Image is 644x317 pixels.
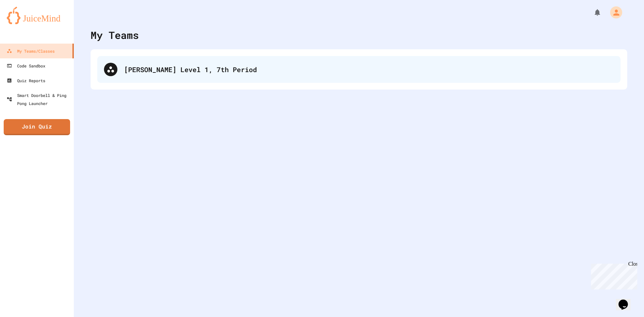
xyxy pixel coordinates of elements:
div: Quiz Reports [7,76,45,85]
iframe: chat widget [588,261,637,289]
div: Smart Doorbell & Ping Pong Launcher [7,91,71,107]
img: logo-orange.svg [7,7,67,24]
a: Join Quiz [4,119,70,135]
div: [PERSON_NAME] Level 1, 7th Period [97,56,621,83]
div: My Teams/Classes [7,47,55,55]
div: My Teams [91,28,139,43]
div: My Notifications [581,7,603,18]
div: Chat with us now!Close [3,3,46,43]
div: Code Sandbox [7,62,45,70]
iframe: chat widget [616,290,637,310]
div: [PERSON_NAME] Level 1, 7th Period [124,64,614,74]
div: My Account [603,5,624,20]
